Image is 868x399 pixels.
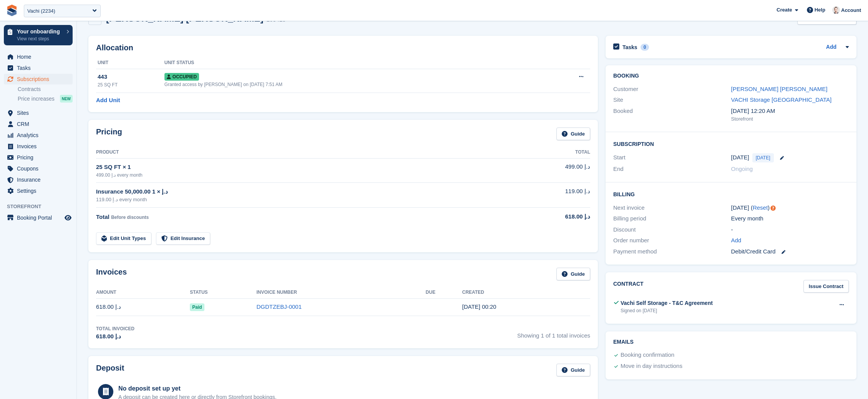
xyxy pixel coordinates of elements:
[753,204,768,211] a: Reset
[96,332,134,341] div: 618.00 د.إ
[4,119,73,129] a: menu
[731,107,849,116] div: [DATE] 12:20 AM
[96,57,164,69] th: Unit
[731,115,849,123] div: Storefront
[426,286,462,299] th: Due
[731,166,753,172] span: Ongoing
[462,286,590,299] th: Created
[777,6,792,14] span: Create
[96,187,501,196] div: Insurance 50,000.00 د.إ × 1
[613,96,731,104] div: Site
[4,185,73,196] a: menu
[731,225,849,234] div: -
[60,95,73,103] div: NEW
[621,307,713,314] div: Signed on [DATE]
[613,339,849,345] h2: Emails
[17,35,63,42] p: View next steps
[4,25,73,45] a: Your onboarding View next steps
[63,213,73,222] a: Preview store
[826,43,836,52] a: Add
[17,152,63,163] span: Pricing
[17,74,63,84] span: Subscriptions
[17,119,63,129] span: CRM
[96,172,501,179] div: 499.00 د.إ every month
[98,73,164,81] div: 443
[256,303,302,310] a: DGDTZEBJ-0001
[164,81,539,88] div: Granted access by [PERSON_NAME] on [DATE] 7:51 AM
[641,44,649,51] div: 0
[164,57,539,69] th: Unit Status
[501,212,590,221] div: 618.00 د.إ
[17,63,63,73] span: Tasks
[190,303,204,311] span: Paid
[501,146,590,159] th: Total
[731,86,828,92] a: [PERSON_NAME] [PERSON_NAME]
[96,43,590,52] h2: Allocation
[613,73,849,79] h2: Booking
[96,146,501,159] th: Product
[517,325,590,341] span: Showing 1 of 1 total invoices
[501,183,590,208] td: 119.00 د.إ
[731,214,849,223] div: Every month
[17,51,63,62] span: Home
[96,232,151,245] a: Edit Unit Types
[731,96,832,103] a: VACHI Storage [GEOGRAPHIC_DATA]
[613,204,731,212] div: Next invoice
[613,280,644,293] h2: Contract
[622,44,637,51] h2: Tasks
[256,286,425,299] th: Invoice Number
[613,247,731,256] div: Payment method
[556,268,590,280] a: Guide
[96,268,127,280] h2: Invoices
[4,130,73,141] a: menu
[731,247,849,256] div: Debit/Credit Card
[731,204,849,212] div: [DATE] ( )
[17,130,63,141] span: Analytics
[96,196,501,204] div: 119.00 د.إ every month
[556,364,590,376] a: Guide
[613,190,849,198] h2: Billing
[17,212,63,223] span: Booking Portal
[111,215,149,220] span: Before discounts
[815,6,825,14] span: Help
[4,74,73,84] a: menu
[96,163,501,172] div: 25 SQ FT × 1
[7,203,76,210] span: Storefront
[613,214,731,223] div: Billing period
[98,81,164,88] div: 25 SQ FT
[613,140,849,147] h2: Subscription
[4,152,73,163] a: menu
[17,141,63,152] span: Invoices
[462,303,496,310] time: 2025-09-16 20:20:52 UTC
[621,362,682,371] div: Move in day instructions
[17,163,63,174] span: Coupons
[613,225,731,234] div: Discount
[4,108,73,118] a: menu
[96,364,124,376] h2: Deposit
[613,236,731,245] div: Order number
[731,236,742,245] a: Add
[96,96,120,105] a: Add Unit
[621,351,674,360] div: Booking confirmation
[4,51,73,62] a: menu
[18,86,73,93] a: Contracts
[190,286,256,299] th: Status
[96,214,110,220] span: Total
[556,127,590,140] a: Guide
[4,141,73,152] a: menu
[17,108,63,118] span: Sites
[17,29,63,34] p: Your onboarding
[613,165,731,174] div: End
[841,7,861,14] span: Account
[18,95,55,103] span: Price increases
[96,298,190,316] td: 618.00 د.إ
[6,5,18,16] img: stora-icon-8386f47178a22dfd0bd8f6a31ec36ba5ce8667c1dd55bd0f319d3a0aa187defe.svg
[18,94,73,103] a: Price increases NEW
[17,185,63,196] span: Settings
[4,174,73,185] a: menu
[613,153,731,162] div: Start
[17,174,63,185] span: Insurance
[4,63,73,73] a: menu
[731,153,749,162] time: 2025-09-16 21:00:00 UTC
[27,7,55,15] div: Vachi (2234)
